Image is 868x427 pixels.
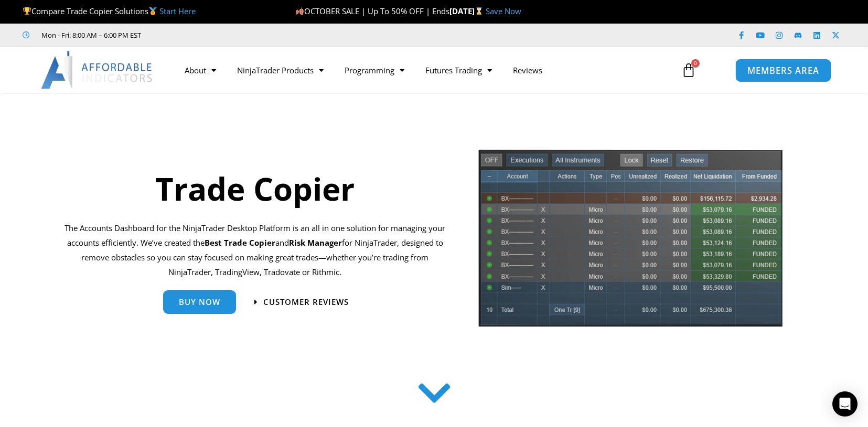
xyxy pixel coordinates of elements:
a: Programming [334,58,415,82]
img: 🍂 [296,7,304,15]
strong: Risk Manager [289,237,342,248]
span: MEMBERS AREA [747,66,819,75]
div: Open Intercom Messenger [832,391,858,417]
p: The Accounts Dashboard for the NinjaTrader Desktop Platform is an all in one solution for managin... [65,221,446,279]
iframe: Customer reviews powered by Trustpilot [156,30,313,40]
img: ⌛ [475,7,483,15]
img: tradecopier | Affordable Indicators – NinjaTrader [477,148,784,335]
a: Futures Trading [415,58,502,82]
a: Buy Now [163,290,236,314]
span: OCTOBER SALE | Up To 50% OFF | Ends [295,6,449,16]
img: 🥇 [149,7,157,15]
a: Customer Reviews [254,298,349,306]
h1: Trade Copier [65,167,446,211]
span: Buy Now [179,298,220,306]
a: MEMBERS AREA [735,58,831,82]
img: LogoAI | Affordable Indicators – NinjaTrader [41,51,154,89]
span: Compare Trade Copier Solutions [23,6,196,16]
a: Reviews [502,58,553,82]
a: Start Here [159,6,196,16]
b: Best Trade Copier [205,237,275,248]
a: 0 [666,55,712,85]
img: 🏆 [23,7,31,15]
a: NinjaTrader Products [227,58,334,82]
nav: Menu [174,58,669,82]
span: Mon - Fri: 8:00 AM – 6:00 PM EST [39,29,141,41]
a: About [174,58,227,82]
span: 0 [691,59,700,68]
a: Save Now [486,6,521,16]
strong: [DATE] [449,6,486,16]
span: Customer Reviews [263,298,349,306]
